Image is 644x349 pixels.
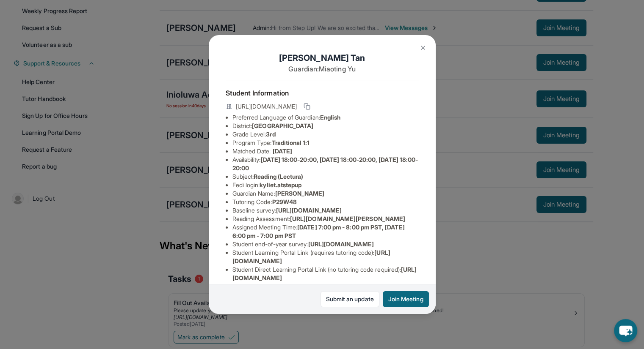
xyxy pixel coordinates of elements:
[614,319,637,342] button: chat-button
[232,198,419,206] li: Tutoring Code :
[308,240,373,248] span: [URL][DOMAIN_NAME]
[232,206,419,215] li: Baseline survey :
[232,181,419,189] li: Eedi login :
[232,155,419,172] li: Availability:
[321,291,379,307] a: Submit an update
[232,248,419,265] li: Student Learning Portal Link (requires tutoring code) :
[275,190,325,197] span: [PERSON_NAME]
[274,283,301,290] span: stepup24
[226,52,419,64] h1: [PERSON_NAME] Tan
[276,207,342,214] span: [URL][DOMAIN_NAME]
[232,224,405,239] span: [DATE] 7:00 pm - 8:00 pm PST, [DATE] 6:00 pm - 7:00 pm PST
[320,114,341,121] span: English
[232,189,419,198] li: Guardian Name :
[232,113,419,122] li: Preferred Language of Guardian:
[232,147,419,155] li: Matched Date:
[232,122,419,130] li: District:
[383,291,429,307] button: Join Meeting
[254,173,303,180] span: Reading (Lectura)
[226,64,419,74] p: Guardian: Miaoting Yu
[273,147,292,155] span: [DATE]
[266,131,275,138] span: 3rd
[232,240,419,248] li: Student end-of-year survey :
[290,215,405,222] span: [URL][DOMAIN_NAME][PERSON_NAME]
[226,88,419,98] h4: Student Information
[232,172,419,181] li: Subject :
[232,139,419,147] li: Program Type:
[232,223,419,240] li: Assigned Meeting Time :
[302,101,312,112] button: Copy link
[252,122,313,129] span: [GEOGRAPHIC_DATA]
[232,282,419,291] li: EEDI Password :
[232,265,419,282] li: Student Direct Learning Portal Link (no tutoring code required) :
[271,139,310,146] span: Traditional 1:1
[232,215,419,223] li: Reading Assessment :
[272,198,297,205] span: P29W48
[260,181,301,188] span: kyliet.atstepup
[232,130,419,139] li: Grade Level:
[232,156,418,172] span: [DATE] 18:00-20:00, [DATE] 18:00-20:00, [DATE] 18:00-20:00
[236,102,297,111] span: [URL][DOMAIN_NAME]
[420,44,426,51] img: Close Icon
